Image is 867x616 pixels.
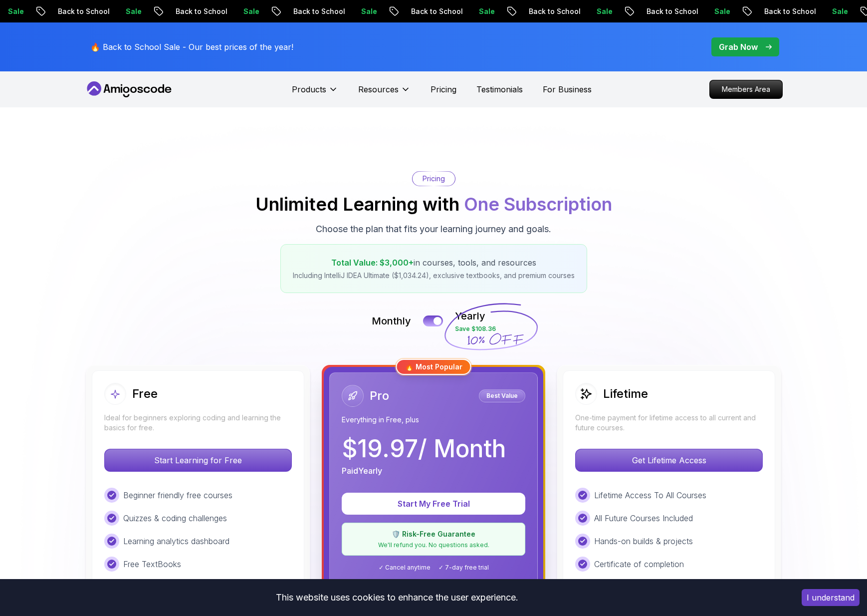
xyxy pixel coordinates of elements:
h2: Pro [370,388,389,404]
p: Free TextBooks [123,558,181,570]
p: Sale [820,6,852,16]
p: Paid Yearly [342,465,382,477]
p: Monthly [372,314,411,328]
p: Best Value [480,391,524,401]
button: Start My Free Trial [342,493,525,515]
button: Start Learning for Free [104,449,292,472]
button: Resources [358,83,411,103]
a: For Business [543,83,592,95]
p: Start My Free Trial [354,498,513,510]
p: Including IntelliJ IDEA Ultimate ($1,034.24), exclusive textbooks, and premium courses [293,271,575,281]
div: This website uses cookies to enhance the user experience. [7,587,787,609]
p: Back to School [752,6,820,16]
span: ✓ 7-day free trial [438,564,489,572]
button: Products [292,83,338,103]
p: Everything in Free, plus [342,415,525,425]
p: Back to School [399,6,466,16]
p: Lifetime Access To All Courses [594,489,706,501]
h2: Lifetime [603,386,648,402]
p: Pricing [423,174,445,184]
p: Resources [358,83,399,95]
p: Back to School [45,6,113,16]
button: Get Lifetime Access [575,449,763,472]
p: One-time payment for lifetime access to all current and future courses. [575,413,763,433]
p: Learning analytics dashboard [123,535,229,547]
a: Start My Free Trial [342,499,525,509]
p: 🛡️ Risk-Free Guarantee [348,529,519,539]
p: $ 19.97 / Month [342,437,506,461]
p: Sale [702,6,734,16]
a: Members Area [709,80,783,99]
p: Sale [466,6,498,16]
a: Get Lifetime Access [575,455,763,465]
p: Back to School [516,6,584,16]
p: Back to School [634,6,702,16]
p: in courses, tools, and resources [293,257,575,269]
p: Hands-on builds & projects [594,535,693,547]
a: Pricing [431,83,456,95]
p: We'll refund you. No questions asked. [348,541,519,549]
span: One Subscription [464,193,612,215]
button: Accept cookies [802,589,860,606]
h2: Unlimited Learning with [255,194,612,214]
p: All Future Courses Included [594,512,693,524]
p: Ideal for beginners exploring coding and learning the basics for free. [104,413,292,433]
h2: Free [132,386,158,402]
p: Choose the plan that fits your learning journey and goals. [316,222,551,236]
p: Beginner friendly free courses [123,489,232,501]
span: ✓ Cancel anytime [379,564,431,572]
p: Sale [113,6,145,16]
p: Certificate of completion [594,558,684,570]
p: Start Learning for Free [105,449,291,471]
span: Total Value: $3,000+ [331,258,414,268]
p: Back to School [281,6,349,16]
a: Start Learning for Free [104,455,292,465]
p: Sale [231,6,263,16]
p: Sale [584,6,616,16]
p: Get Lifetime Access [576,449,762,471]
p: Quizzes & coding challenges [123,512,227,524]
p: Products [292,83,326,95]
p: Back to School [163,6,231,16]
p: Members Area [710,80,782,98]
a: Testimonials [476,83,523,95]
p: Sale [349,6,381,16]
p: 🔥 Back to School Sale - Our best prices of the year! [90,41,293,53]
p: Grab Now [719,41,758,53]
